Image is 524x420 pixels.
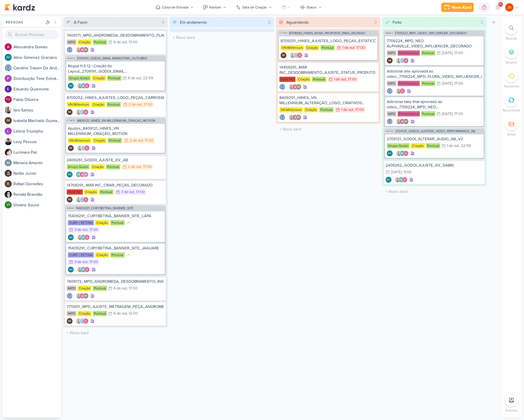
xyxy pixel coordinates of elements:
div: Performance [398,111,420,116]
div: Aline Gimenez Graciano [67,172,73,177]
div: A l e s s a n d r a G o m e s [13,44,61,50]
p: AG [388,152,391,155]
div: 3 [372,19,379,25]
div: Criador(a): Caroline Traven De Andrade [67,47,73,53]
div: Régua 11 E 12 | Criação de Layout_2709191_GODOI_EMAIL MARKETING_OUTUBRO [68,64,163,74]
div: 2409261_GODOI_AJUSTE_KV_AB [67,157,164,163]
div: R e n a t a B r a n d ã o [13,191,61,198]
span: AG732 [385,130,394,133]
div: Isabella Machado Guimarães [295,84,301,90]
p: IM [404,120,407,123]
div: , 17:00 [143,139,154,143]
div: Isabella Machado Guimarães [68,145,74,151]
img: Caroline Traven De Andrade [279,84,285,90]
div: Criador(a): Caroline Traven De Andrade [279,114,285,120]
div: Isabella Machado Guimarães [281,52,286,58]
div: Prioridade Média [126,220,132,226]
div: MAR INC [67,189,83,195]
img: Distribuição Time Estratégico [5,75,12,82]
span: IM202 [385,32,394,35]
div: 8709252_HINES_AJUSTES_LOGO_PEÇAS_CARROSSEL [67,95,164,100]
p: IM [6,119,10,122]
div: 1 de out [334,78,346,81]
div: Viviane Sousa [5,201,12,208]
div: Criador(a): Aline Gimenez Graciano [68,83,74,89]
div: Grupo Godoi [387,143,410,148]
div: Pessoas [5,20,44,25]
div: Aline Gimenez Graciano [80,83,86,89]
div: Aline Gimenez Graciano [68,267,74,272]
div: 8409291_HINES_VN MILLENNIUM_ALTERAÇÃO_LOGO_CRIATIVOS ATIVOS_ESTÁTICO [279,95,377,106]
p: IM [282,54,285,57]
div: , 17:00 [346,78,357,81]
div: Colaboradores: Iara Santos, Aline Gimenez Graciano, Alessandra Gomes [75,234,90,240]
div: Pontual [106,102,121,107]
div: Isabella Machado Guimarães [83,47,89,53]
div: Colaboradores: Iara Santos, Aline Gimenez Graciano, Alessandra Gomes [393,177,408,183]
div: N e l i t o J u n i o r [13,170,61,176]
div: Isabella Machado Guimarães [403,119,409,124]
img: Alessandra Gomes [79,172,85,177]
span: AG204 [66,57,75,60]
p: AG [77,173,81,176]
input: + Novo kard [277,125,379,133]
div: 14709291_MAR INC_CRIAR_PEÇAS_DECORADO [67,183,164,188]
div: Criação [297,77,311,82]
div: Colaboradores: Iara Santos, Alessandra Gomes, Isabella Machado Guimarães [287,84,301,90]
p: IM [84,49,87,52]
div: MPD [387,111,396,116]
div: Colaboradores: Iara Santos, Aline Gimenez Graciano, Alessandra Gomes [75,83,90,89]
div: Pontual [320,45,335,50]
img: Alessandra Gomes [84,83,90,89]
div: Colaboradores: Iara Santos, Caroline Traven De Andrade, Alessandra Gomes [394,58,409,64]
div: , 17:00 [127,287,138,290]
div: Colaboradores: Iara Santos, Caroline Traven De Andrade, Alessandra Gomes [288,52,303,58]
div: Isabella Machado Guimarães [67,109,73,115]
div: Ajustes_8409121_HINES_VN MILLENNIUM_CRIAÇÃO_MOTION [68,126,163,136]
div: , 22:59 [459,144,471,148]
img: Iara Santos [76,47,82,53]
div: , 17:00 [142,103,152,107]
div: Colaboradores: Iara Santos, Caroline Traven De Andrade, Alessandra Gomes [74,197,89,203]
div: Colaboradores: Iara Santos, Alessandra Gomes, Isabella Machado Guimarães [74,293,89,299]
div: Prioridade Média [126,252,132,258]
div: 6 de out [114,312,127,316]
div: 9 [159,19,166,25]
p: AG [69,268,73,271]
img: Alessandra Gomes [84,267,90,272]
p: IM [297,86,300,89]
div: Pontual [106,164,120,169]
div: 15409291_CURY|BETINA_BANNER_SITE_JAGUARE [68,246,163,251]
img: Alessandra Gomes [83,109,89,115]
div: Criador(a): Caroline Traven De Andrade [387,119,393,124]
div: 1 de out [447,144,459,148]
input: + Novo kard [383,187,485,196]
div: L u c i m a r a P a z [13,149,61,155]
div: 3 [478,19,485,25]
div: Adicionar arte aprovada ao vídeo_7709224_MPD_FLORÀ_VIDEO_INFLUENCER_DECORADO [387,69,482,79]
div: MPD [67,286,76,291]
img: Alessandra Gomes [403,150,409,156]
p: Pendente [504,84,519,89]
div: 2 de out [128,103,142,107]
div: MPD [387,50,396,56]
img: Lucimara Paz [5,149,12,156]
div: F a b i o O l i v e i r a [13,97,61,103]
div: , 17:00 [353,108,364,112]
div: VN Millenium [281,45,304,50]
img: Iara Santos [396,150,402,156]
span: 8708082_HINES_NOVA_PROPOSTA_PARA_REUNIAO [289,32,365,35]
div: Criação [304,107,318,112]
div: 7409172_MPD_ANDROMEDA_DESDOBRAMENTO_INSTITUCIONAL_LOCALIZAÇÃO [67,279,164,284]
p: AG [82,85,85,88]
div: Criador(a): Isabella Machado Guimarães [67,109,73,115]
p: Email [507,132,516,137]
div: Criador(a): Isabella Machado Guimarães [68,145,74,151]
div: Colaboradores: Iara Santos, Caroline Traven De Andrade, Alessandra Gomes [75,145,90,151]
div: 0 [266,19,273,25]
div: Aline Gimenez Graciano [68,83,74,89]
div: Performance [398,50,420,56]
div: 14409291_MAR INC_DESDOBRAMENTO_AJUSTE_STATUS_PRODUTO [279,65,377,75]
div: Adicionar take final aprovado ao vídeo_7709224_MPD_NEO ALPHAVILLE_VIDEO_INFLUENCER_DECORADO [387,99,482,110]
div: 6 de out [114,40,127,44]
